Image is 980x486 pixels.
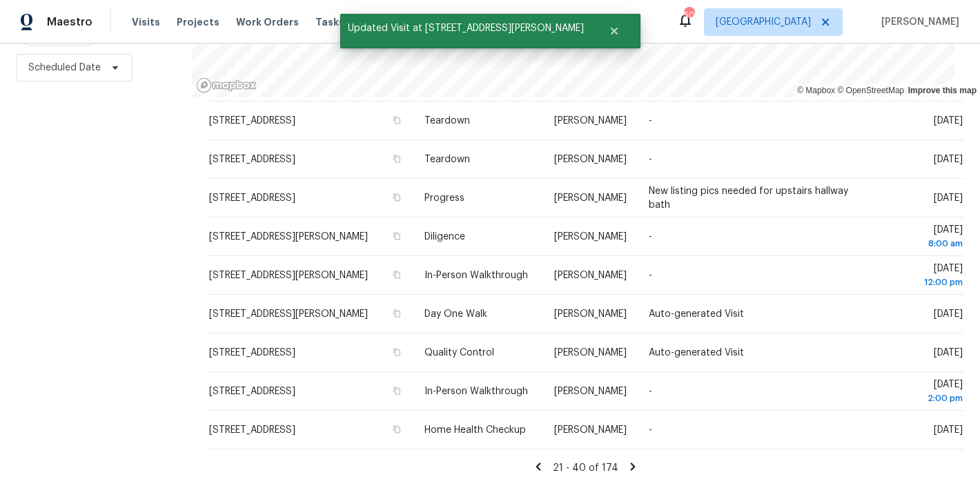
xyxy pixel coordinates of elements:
span: Auto-generated Visit [649,348,744,358]
span: Work Orders [236,15,299,29]
span: - [649,232,652,242]
span: [DATE] [876,264,963,289]
span: [STREET_ADDRESS] [209,116,295,126]
button: Copy Address [390,307,402,320]
span: - [649,116,652,126]
button: Copy Address [390,385,402,397]
span: Maestro [47,15,92,29]
button: Copy Address [390,191,402,204]
span: Projects [177,15,219,29]
span: [DATE] [876,225,963,251]
span: [PERSON_NAME] [554,309,627,319]
span: Diligence [424,232,465,242]
span: [PERSON_NAME] [554,387,627,396]
span: [DATE] [934,425,963,435]
span: Auto-generated Visit [649,309,744,319]
div: 8:00 am [876,237,963,251]
span: [STREET_ADDRESS] [209,193,295,203]
span: [DATE] [934,155,963,164]
span: Day One Walk [424,309,487,319]
button: Close [591,17,637,45]
span: [PERSON_NAME] [554,155,627,164]
span: - [649,155,652,164]
span: [STREET_ADDRESS] [209,425,295,435]
span: [STREET_ADDRESS][PERSON_NAME] [209,271,368,280]
a: Improve this map [908,86,977,95]
span: [STREET_ADDRESS][PERSON_NAME] [209,232,368,242]
span: Teardown [424,155,470,164]
span: [DATE] [876,380,963,405]
span: [PERSON_NAME] [554,116,627,126]
span: [PERSON_NAME] [876,15,959,29]
span: [STREET_ADDRESS] [209,348,295,358]
span: Home Health Checkup [424,425,526,435]
a: Mapbox [797,86,835,95]
div: 12:00 pm [876,275,963,289]
span: Updated Visit at [STREET_ADDRESS][PERSON_NAME] [340,14,591,43]
span: [PERSON_NAME] [554,425,627,435]
button: Copy Address [390,423,402,436]
span: [PERSON_NAME] [554,348,627,358]
span: 21 - 40 of 174 [553,463,618,473]
span: [DATE] [934,348,963,358]
button: Copy Address [390,114,402,126]
button: Copy Address [390,153,402,165]
span: - [649,387,652,396]
div: 2:00 pm [876,391,963,405]
span: In-Person Walkthrough [424,387,528,396]
span: Progress [424,193,464,203]
span: [PERSON_NAME] [554,271,627,280]
span: Quality Control [424,348,494,358]
span: [DATE] [934,116,963,126]
a: OpenStreetMap [837,86,904,95]
button: Copy Address [390,230,402,242]
span: [STREET_ADDRESS] [209,387,295,396]
span: Teardown [424,116,470,126]
span: [STREET_ADDRESS] [209,155,295,164]
span: Tasks [315,17,344,27]
span: Visits [132,15,160,29]
span: - [649,271,652,280]
span: New listing pics needed for upstairs hallway bath [649,186,848,210]
span: [PERSON_NAME] [554,193,627,203]
span: [PERSON_NAME] [554,232,627,242]
span: [STREET_ADDRESS][PERSON_NAME] [209,309,368,319]
a: Mapbox homepage [196,77,257,93]
span: [GEOGRAPHIC_DATA] [716,15,811,29]
span: Scheduled Date [28,61,101,75]
button: Copy Address [390,346,402,358]
button: Copy Address [390,269,402,281]
span: [DATE] [934,193,963,203]
span: - [649,425,652,435]
div: 50 [684,8,694,22]
span: In-Person Walkthrough [424,271,528,280]
span: [DATE] [934,309,963,319]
